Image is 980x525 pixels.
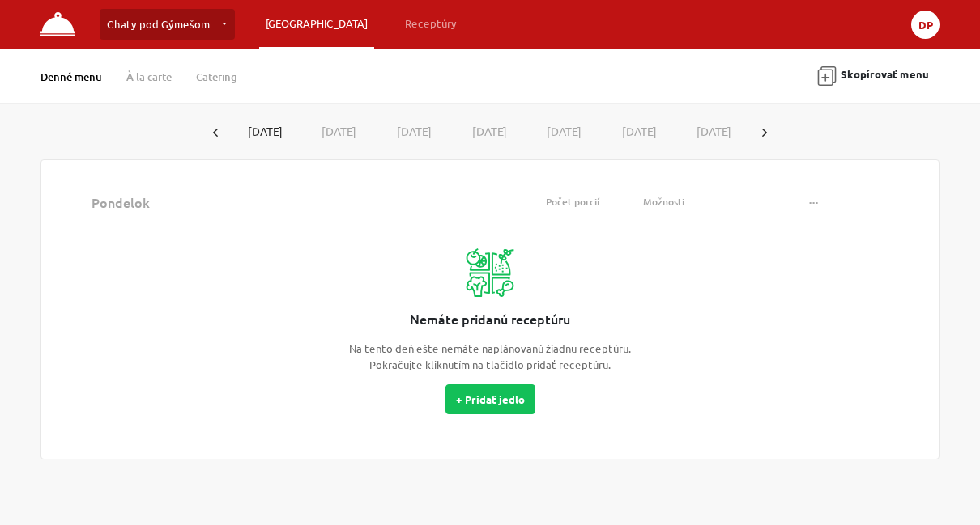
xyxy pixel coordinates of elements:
[228,117,302,146] button: [DATE]
[196,70,237,84] a: Catering
[602,116,677,146] button: [DATE]
[809,193,819,205] span: ...
[100,9,235,40] a: Chaty pod Gýmešom
[911,11,940,39] button: DP
[40,70,102,84] a: Denné menu
[793,184,914,220] th: Actions
[328,341,652,372] div: Na tento deň ešte nemáte naplánovanú žiadnu receptúru. Pokračujte kliknutím na tlačidlo pridať re...
[85,184,509,220] th: Name
[40,12,75,36] img: FUDOMA
[66,184,85,220] th: Dragndrop
[302,116,377,146] button: [DATE]
[799,192,829,214] button: ...
[445,384,535,414] button: + Pridať jedlo
[452,116,527,146] button: [DATE]
[259,9,374,38] a: [GEOGRAPHIC_DATA]
[516,195,630,210] div: Počet porcií
[807,57,940,95] button: Skopírovať menu
[398,9,463,38] a: Receptúry
[126,70,172,84] a: À la carte
[377,116,452,146] button: [DATE]
[526,116,602,146] button: [DATE]
[676,116,752,146] button: [DATE]
[410,309,570,328] div: Nemáte pridanú receptúru
[643,195,786,210] div: Možnosti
